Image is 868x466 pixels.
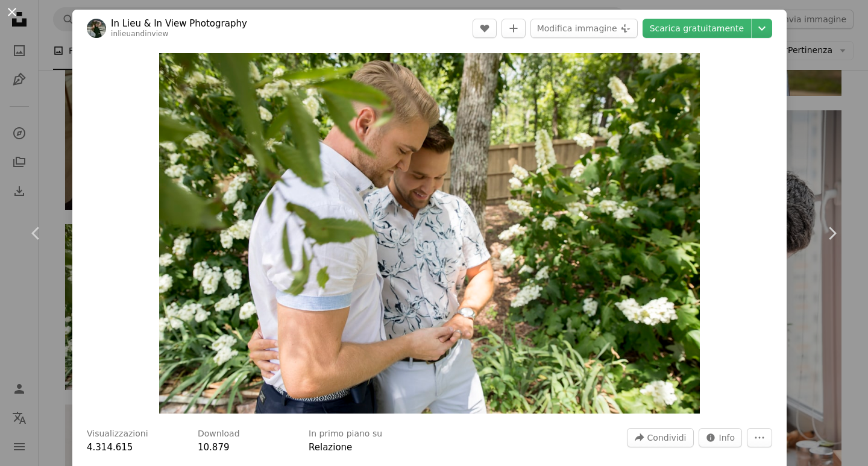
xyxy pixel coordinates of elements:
a: Scarica gratuitamente [643,19,751,38]
button: Condividi questa immagine [627,428,694,447]
button: Aggiungi alla Collezione [502,19,526,38]
img: Vai al profilo di In Lieu & In View Photography [87,19,106,38]
span: 4.314.615 [87,442,133,453]
h3: Visualizzazioni [87,428,148,440]
a: Avanti [796,175,868,291]
button: Modifica immagine [530,19,638,38]
button: Ingrandisci questa immagine [159,53,700,414]
button: Scegli le dimensioni del download [752,19,772,38]
a: Relazione [309,442,352,453]
button: Mi piace [473,19,497,38]
a: inlieuandinview [111,30,169,38]
span: Condividi [647,429,687,447]
span: Info [719,429,735,447]
img: Uomo in camicia bianca e donna in camicia bianca [159,53,700,414]
span: 10.879 [198,442,230,453]
h3: Download [198,428,240,440]
h3: In primo piano su [309,428,382,440]
a: In Lieu & In View Photography [111,17,247,30]
button: Altre azioni [747,428,772,447]
button: Statistiche su questa immagine [699,428,743,447]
